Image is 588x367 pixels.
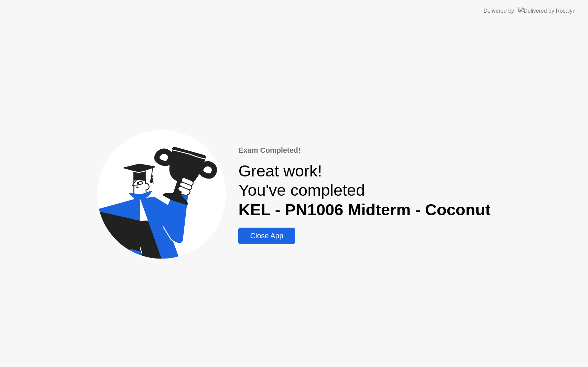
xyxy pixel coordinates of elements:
div: Great work! You've completed [238,161,490,219]
button: Close App [238,228,295,244]
img: Delivered by Rosalyn [518,7,576,15]
div: Close App [240,232,293,240]
div: Exam Completed! [238,145,490,156]
div: Delivered by [483,7,514,15]
b: KEL - PN1006 Midterm - Coconut [238,200,490,219]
